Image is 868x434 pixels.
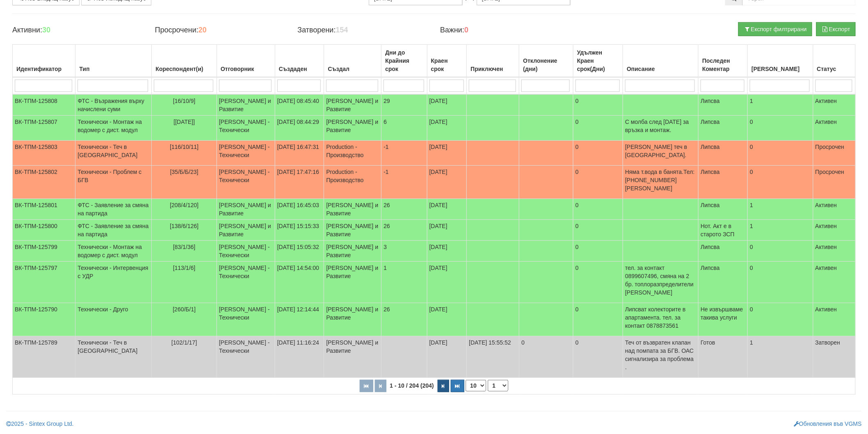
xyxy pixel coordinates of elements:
td: [PERSON_NAME] - Технически [217,336,275,378]
span: Липсва [701,144,720,150]
td: Просрочен [813,141,855,166]
td: ФТС - Заявление за смяна на партида [75,220,152,241]
td: [PERSON_NAME] и Развитие [217,199,275,220]
td: [PERSON_NAME] - Технически [217,303,275,336]
button: Експорт филтрирани [738,22,812,36]
p: Няма т.вода в банята.Тел:[PHONE_NUMBER] [PERSON_NAME] [625,168,696,192]
td: [DATE] 08:45:40 [275,94,324,116]
button: Следваща страница [438,380,449,392]
th: Краен срок: No sort applied, activate to apply an ascending sort [427,45,467,78]
h4: Просрочени: [155,26,286,34]
h4: Активни: [12,26,143,34]
th: Кореспондент(и): No sort applied, activate to apply an ascending sort [152,45,217,78]
span: Липсва [701,265,720,271]
span: Липсва [701,169,720,175]
td: [PERSON_NAME] и Развитие [324,116,381,141]
td: [DATE] [427,303,467,336]
td: Production - Производство [324,141,381,166]
td: [PERSON_NAME] и Развитие [324,199,381,220]
div: Статус [815,63,853,75]
th: Идентификатор: No sort applied, activate to apply an ascending sort [13,45,75,78]
td: [DATE] 08:44:29 [275,116,324,141]
td: Технически - Проблем с БГВ [75,166,152,199]
th: Създаден: No sort applied, activate to apply an ascending sort [275,45,324,78]
td: 0 [573,262,623,303]
td: Технически - Друго [75,303,152,336]
td: [DATE] [427,141,467,166]
div: Създаден [277,63,322,75]
td: [PERSON_NAME] - Технически [217,166,275,199]
td: ФТС - Заявление за смяна на партида [75,199,152,220]
div: Тип [78,63,149,75]
td: [PERSON_NAME] и Развитие [217,94,275,116]
td: 0 [573,94,623,116]
td: [DATE] [427,262,467,303]
td: 0 [573,116,623,141]
span: Липсва [701,98,720,104]
span: 1 [384,265,387,271]
span: [102/1/17] [171,339,197,346]
td: 1 [748,220,813,241]
td: [DATE] 16:47:31 [275,141,324,166]
div: Удължен Краен срок(Дни) [576,47,621,75]
td: 0 [573,303,623,336]
p: тел. за контакт 0899607496, смяна на 2 бр. топлоразпределители [PERSON_NAME] [625,264,696,297]
div: Отклонение (дни) [521,55,571,75]
span: [16/10/9] [173,98,196,104]
td: 1 [748,336,813,378]
td: [PERSON_NAME] - Технически [217,116,275,141]
td: Технически - Теч в [GEOGRAPHIC_DATA] [75,141,152,166]
p: Липсват колекторите в апартамента. тел. за контакт 0878873561 [625,305,696,330]
td: [DATE] [427,220,467,241]
td: 0 [573,166,623,199]
span: [116/10/11] [170,144,199,150]
th: Удължен Краен срок(Дни): No sort applied, activate to apply an ascending sort [573,45,623,78]
td: ВК-ТПМ-125789 [13,336,75,378]
span: [[DATE]] [174,119,195,125]
td: 0 [573,336,623,378]
td: ВК-ТПМ-125790 [13,303,75,336]
td: 0 [748,141,813,166]
td: Активен [813,199,855,220]
td: Активен [813,262,855,303]
td: [PERSON_NAME] и Развитие [324,262,381,303]
button: Първа страница [360,380,373,392]
span: Липсва [701,119,720,125]
th: Последен Коментар: No sort applied, activate to apply an ascending sort [699,45,748,78]
span: Липсва [701,202,720,208]
td: [DATE] 15:15:33 [275,220,324,241]
td: [PERSON_NAME] - Технически [217,141,275,166]
span: Липсва [701,244,720,250]
h4: Важни: [440,26,571,34]
span: Нот. Акт е в старото ЗСП [701,223,735,238]
span: Готов [701,339,715,346]
p: Теч от възвратен клапан над помпата за БГВ. ОАС сигнализира за проблема . [625,338,696,371]
select: Страница номер [488,380,508,391]
td: ВК-ТПМ-125808 [13,94,75,116]
td: 0 [748,262,813,303]
td: [DATE] 12:14:44 [275,303,324,336]
td: 0 [573,141,623,166]
th: Статус: No sort applied, activate to apply an ascending sort [813,45,855,78]
span: [208/4/120] [170,202,199,208]
td: ВК-ТПМ-125797 [13,262,75,303]
td: ВК-ТПМ-125799 [13,241,75,262]
td: 0 [573,241,623,262]
td: [PERSON_NAME] и Развитие [324,241,381,262]
td: [PERSON_NAME] - Технически [217,241,275,262]
td: 1 [748,94,813,116]
td: Технически - Теч в [GEOGRAPHIC_DATA] [75,336,152,378]
td: [DATE] [427,241,467,262]
td: 0 [748,166,813,199]
td: [PERSON_NAME] и Развитие [217,220,275,241]
td: [DATE] 15:05:32 [275,241,324,262]
span: [138/6/126] [170,223,199,229]
span: -1 [384,169,388,175]
td: Активен [813,116,855,141]
span: 1 - 10 / 204 (204) [388,382,436,389]
div: Кореспондент(и) [154,63,215,75]
span: [83/1/36] [173,244,196,250]
th: Отговорник: No sort applied, activate to apply an ascending sort [217,45,275,78]
span: [35/Б/Б/23] [170,169,199,175]
th: Брой Файлове: No sort applied, activate to apply an ascending sort [748,45,813,78]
